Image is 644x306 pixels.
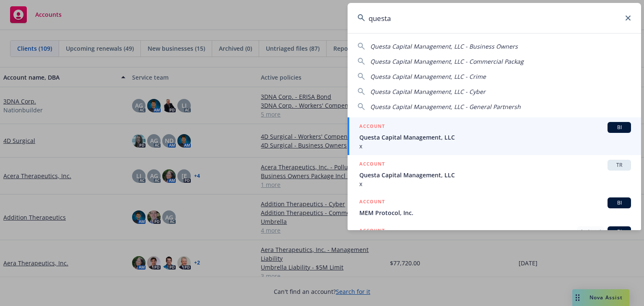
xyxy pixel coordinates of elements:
[348,117,641,155] a: ACCOUNTBIQuesta Capital Management, LLCx
[359,226,385,236] h5: ACCOUNT
[359,122,385,132] h5: ACCOUNT
[359,133,631,142] span: Questa Capital Management, LLC
[348,193,641,222] a: ACCOUNTBIMEM Protocol, Inc.
[348,155,641,193] a: ACCOUNTTRQuesta Capital Management, LLCx
[359,208,631,217] span: MEM Protocol, Inc.
[611,124,628,131] span: BI
[359,197,385,207] h5: ACCOUNT
[370,57,524,65] span: Questa Capital Management, LLC - Commercial Packag
[611,161,628,169] span: TR
[359,160,385,170] h5: ACCOUNT
[370,88,486,96] span: Questa Capital Management, LLC - Cyber
[580,228,601,236] span: Archived
[370,103,521,111] span: Questa Capital Management, LLC - General Partnersh
[611,199,628,207] span: BI
[359,142,631,150] span: x
[348,3,641,33] input: Search...
[611,228,628,236] span: BI
[348,222,641,259] a: ACCOUNTArchivedBI
[370,73,486,80] span: Questa Capital Management, LLC - Crime
[370,42,518,50] span: Questa Capital Management, LLC - Business Owners
[359,179,631,188] span: x
[359,171,631,179] span: Questa Capital Management, LLC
